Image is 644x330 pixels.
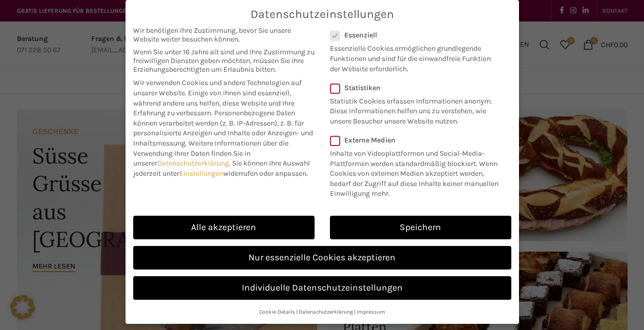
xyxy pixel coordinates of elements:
[330,39,498,74] p: Essenzielle Cookies ermöglichen grundlegende Funktionen und sind für die einwandfreie Funktion de...
[133,78,302,117] span: Wir verwenden Cookies und andere Technologien auf unserer Website. Einige von ihnen sind essenzie...
[179,169,223,178] a: Einstellungen
[259,308,295,315] a: Cookie-Details
[133,276,511,300] a: Individuelle Datenschutzeinstellungen
[133,109,313,148] span: Personenbezogene Daten können verarbeitet werden (z. B. IP-Adressen), z. B. für personalisierte A...
[133,48,315,74] span: Wenn Sie unter 16 Jahre alt sind und Ihre Zustimmung zu freiwilligen Diensten geben möchten, müss...
[330,92,498,127] p: Statistik Cookies erfassen Informationen anonym. Diese Informationen helfen uns zu verstehen, wie...
[133,216,315,239] a: Alle akzeptieren
[133,246,511,270] a: Nur essenzielle Cookies akzeptieren
[157,159,229,168] a: Datenschutzerklärung
[330,145,505,199] p: Inhalte von Videoplattformen und Social-Media-Plattformen werden standardmäßig blockiert. Wenn Co...
[251,8,394,21] span: Datenschutzeinstellungen
[330,136,505,145] label: Externe Medien
[299,308,353,315] a: Datenschutzerklärung
[133,159,310,178] span: Sie können Ihre Auswahl jederzeit unter widerrufen oder anpassen.
[330,216,511,239] a: Speichern
[133,139,288,168] span: Weitere Informationen über die Verwendung Ihrer Daten finden Sie in unserer .
[330,84,498,92] label: Statistiken
[133,26,315,44] span: Wir benötigen Ihre Zustimmung, bevor Sie unsere Website weiter besuchen können.
[330,31,498,39] label: Essenziell
[357,308,385,315] a: Impressum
